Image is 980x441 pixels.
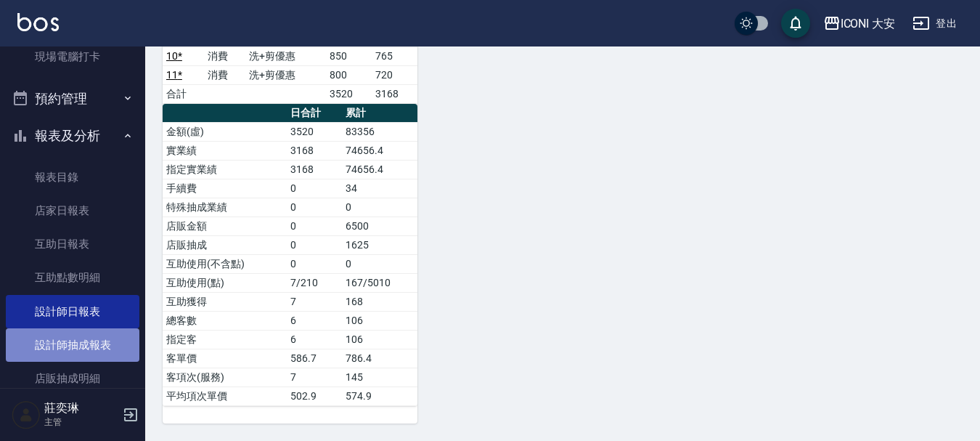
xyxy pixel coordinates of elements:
[342,387,417,405] td: 574.9
[342,198,417,217] td: 0
[6,362,139,395] a: 店販抽成明細
[6,40,139,73] a: 現場電腦打卡
[163,160,287,179] td: 指定實業績
[245,65,326,84] td: 洗+剪優惠
[342,235,417,254] td: 1625
[163,311,287,330] td: 總客數
[287,104,342,123] th: 日合計
[163,349,287,368] td: 客單價
[6,261,139,294] a: 互助點數明細
[204,65,245,84] td: 消費
[6,227,139,261] a: 互助日報表
[17,13,59,31] img: Logo
[287,122,342,141] td: 3520
[342,160,417,179] td: 74656.4
[163,292,287,311] td: 互助獲得
[372,46,417,65] td: 765
[781,9,810,38] button: save
[163,330,287,349] td: 指定客
[163,273,287,292] td: 互助使用(點)
[163,122,287,141] td: 金額(虛)
[6,161,139,194] a: 報表目錄
[287,273,342,292] td: 7/210
[326,84,372,103] td: 3520
[163,217,287,235] td: 店販金額
[841,15,896,33] div: ICONI 大安
[342,179,417,198] td: 34
[6,117,139,155] button: 報表及分析
[342,349,417,368] td: 786.4
[342,311,417,330] td: 106
[342,273,417,292] td: 167/5010
[6,194,139,227] a: 店家日報表
[342,122,417,141] td: 83356
[342,217,417,235] td: 6500
[287,198,342,217] td: 0
[6,80,139,118] button: 預約管理
[287,160,342,179] td: 3168
[372,65,417,84] td: 720
[287,292,342,311] td: 7
[163,179,287,198] td: 手續費
[287,387,342,405] td: 502.9
[6,328,139,362] a: 設計師抽成報表
[163,104,417,406] table: a dense table
[287,179,342,198] td: 0
[287,330,342,349] td: 6
[163,235,287,254] td: 店販抽成
[163,198,287,217] td: 特殊抽成業績
[44,401,118,416] h5: 莊奕琳
[326,46,372,65] td: 850
[287,141,342,160] td: 3168
[287,349,342,368] td: 586.7
[287,254,342,273] td: 0
[817,9,902,39] button: ICONI 大安
[163,387,287,405] td: 平均項次單價
[342,330,417,349] td: 106
[44,416,118,429] p: 主管
[907,10,963,37] button: 登出
[163,84,204,103] td: 合計
[287,368,342,387] td: 7
[342,368,417,387] td: 145
[326,65,372,84] td: 800
[204,46,245,65] td: 消費
[163,254,287,273] td: 互助使用(不含點)
[6,295,139,328] a: 設計師日報表
[372,84,417,103] td: 3168
[342,104,417,123] th: 累計
[12,400,41,429] img: Person
[342,292,417,311] td: 168
[287,311,342,330] td: 6
[163,141,287,160] td: 實業績
[245,46,326,65] td: 洗+剪優惠
[287,217,342,235] td: 0
[342,254,417,273] td: 0
[287,235,342,254] td: 0
[163,368,287,387] td: 客項次(服務)
[342,141,417,160] td: 74656.4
